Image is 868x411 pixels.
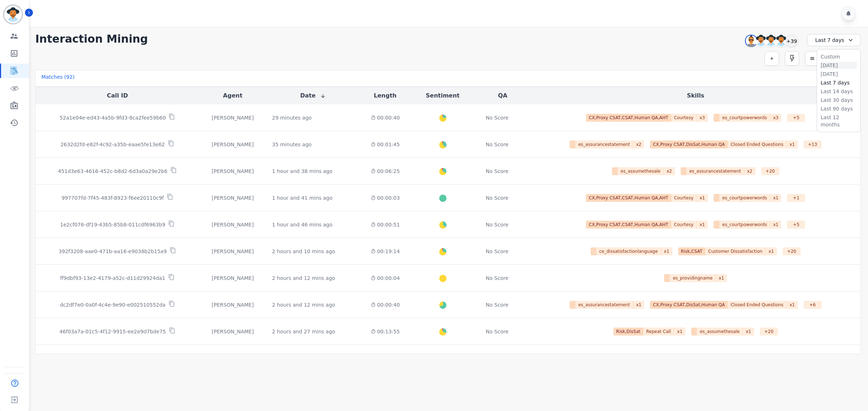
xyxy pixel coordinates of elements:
[486,248,509,255] div: No Score
[486,301,509,308] div: No Score
[743,328,754,336] span: x 1
[705,247,766,255] span: Customer Dissatisfaction
[486,194,509,202] div: No Score
[205,274,260,282] div: [PERSON_NAME]
[365,141,405,148] div: 00:01:45
[761,167,779,175] div: + 20
[205,221,260,228] div: [PERSON_NAME]
[697,328,743,336] span: es_assumethesale
[728,140,787,148] span: Closed Ended Questions
[650,140,728,148] span: CX,Proxy CSAT,DisSat,Human QA
[59,328,166,335] p: 46f03a7a-01c5-4f12-9915-ee2e9d7bde75
[783,247,801,255] div: + 20
[223,91,243,100] button: Agent
[770,194,782,202] span: x 1
[664,167,675,175] span: x 2
[272,194,332,202] div: 1 hour and 41 mins ago
[205,194,260,202] div: [PERSON_NAME]
[697,194,708,202] span: x 1
[59,248,167,255] p: 392f3208-aae0-471b-aa16-e9038b2b15a9
[804,301,822,309] div: + 6
[697,114,708,122] span: x 3
[272,248,335,255] div: 2 hours and 10 mins ago
[272,301,335,308] div: 2 hours and 12 mins ago
[643,328,674,336] span: Repeat Call
[719,194,770,202] span: es_courtpowerwords
[107,91,128,100] button: Call ID
[365,221,405,228] div: 00:00:51
[365,328,405,335] div: 00:13:55
[804,140,822,148] div: + 13
[719,221,770,229] span: es_courtpowerwords
[272,328,335,335] div: 2 hours and 27 mins ago
[374,91,396,100] button: Length
[205,141,260,148] div: [PERSON_NAME]
[821,105,857,112] li: Last 90 days
[60,274,165,282] p: ff9dbf93-13e2-4179-a52c-d11d29924da1
[613,328,643,336] span: Risk,DisSat
[272,221,332,228] div: 1 hour and 46 mins ago
[60,141,165,148] p: 2632d2fd-e82f-4c92-a35b-eaae5fe13e62
[674,328,685,336] span: x 1
[719,114,770,122] span: es_courtpowerwords
[821,70,857,78] li: [DATE]
[205,114,260,121] div: [PERSON_NAME]
[498,91,507,100] button: QA
[205,301,260,308] div: [PERSON_NAME]
[821,96,857,104] li: Last 30 days
[365,114,405,121] div: 00:00:40
[686,167,744,175] span: es_assurancestatement
[586,221,671,229] span: CX,Proxy CSAT,CSAT,Human QA,AHT
[618,167,664,175] span: es_assumethesale
[58,168,167,175] p: 451d3e63-4616-452c-b8d2-6d3a0a29e2b6
[486,221,509,228] div: No Score
[787,140,798,148] span: x 1
[4,6,22,23] img: Bordered avatar
[770,114,782,122] span: x 3
[787,194,805,202] div: + 1
[787,114,805,122] div: + 5
[744,167,756,175] span: x 2
[716,274,727,282] span: x 1
[678,247,706,255] span: Risk,CSAT
[661,247,672,255] span: x 1
[770,221,782,229] span: x 1
[787,221,805,229] div: + 5
[365,194,405,202] div: 00:00:03
[61,194,164,202] p: 997707fd-7f45-483f-8923-f6ee20110c9f
[205,328,260,335] div: [PERSON_NAME]
[697,221,708,229] span: x 1
[670,274,716,282] span: es_providingname
[365,248,405,255] div: 00:19:14
[821,79,857,86] li: Last 7 days
[633,140,644,148] span: x 2
[575,140,633,148] span: es_assurancestatement
[426,91,459,100] button: Sentiment
[272,274,335,282] div: 2 hours and 12 mins ago
[650,301,728,309] span: CX,Proxy CSAT,DisSat,Human QA
[60,301,165,308] p: dc2df7e0-0a0f-4c4e-9e90-e002510552da
[486,114,509,121] div: No Score
[365,274,405,282] div: 00:00:04
[633,301,644,309] span: x 1
[205,168,260,175] div: [PERSON_NAME]
[687,91,704,100] button: Skills
[205,248,260,255] div: [PERSON_NAME]
[821,62,857,69] li: [DATE]
[35,33,148,46] h1: Interaction Mining
[575,301,633,309] span: es_assurancestatement
[821,88,857,95] li: Last 14 days
[807,34,861,46] div: Last 7 days
[272,141,311,148] div: 35 minutes ago
[486,274,509,282] div: No Score
[671,221,697,229] span: Courtesy
[586,114,671,122] span: CX,Proxy CSAT,CSAT,Human QA,AHT
[586,194,671,202] span: CX,Proxy CSAT,CSAT,Human QA,AHT
[786,35,798,47] div: +39
[486,168,509,175] div: No Score
[821,114,857,128] li: Last 12 months
[766,247,777,255] span: x 1
[300,91,326,100] button: Date
[486,141,509,148] div: No Score
[365,301,405,308] div: 00:00:40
